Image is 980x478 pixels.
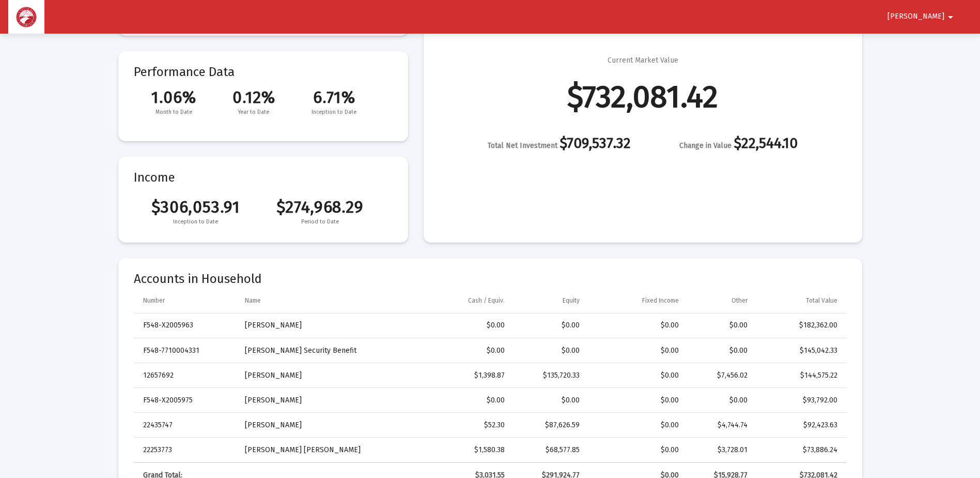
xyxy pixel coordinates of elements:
td: Column Name [238,288,414,313]
span: $306,053.91 [134,197,258,217]
div: $709,537.32 [488,138,631,151]
td: [PERSON_NAME] [PERSON_NAME] [238,438,414,462]
div: $732,081.42 [567,92,718,102]
div: $93,792.00 [762,395,837,406]
td: [PERSON_NAME] [238,313,414,338]
td: Column Cash / Equiv. [414,288,512,313]
div: $0.00 [519,320,580,331]
td: Column Number [134,288,238,313]
div: Total Value [806,296,837,305]
div: $0.00 [594,370,679,381]
div: $135,720.33 [519,370,580,381]
div: $0.00 [421,346,505,356]
div: $0.00 [693,320,748,331]
span: [PERSON_NAME] [888,12,944,21]
td: F548-X2005963 [134,313,238,338]
div: $73,886.24 [762,445,837,455]
div: $22,544.10 [679,138,798,151]
div: Other [732,296,748,305]
td: Column Fixed Income [587,288,686,313]
div: Equity [563,296,580,305]
div: Cash / Equiv. [468,296,505,305]
div: $4,744.74 [693,420,748,430]
td: Column Other [686,288,755,313]
span: 0.12% [214,87,294,107]
div: $52.30 [421,420,505,430]
div: $1,580.38 [421,445,505,455]
div: $0.00 [519,346,580,356]
mat-card-title: Income [134,172,393,183]
div: $3,728.01 [693,445,748,455]
span: $274,968.29 [258,197,382,217]
img: Dashboard [16,7,37,27]
div: $87,626.59 [519,420,580,430]
div: $0.00 [421,320,505,331]
div: Fixed Income [642,296,679,305]
span: 6.71% [294,87,374,107]
span: Year to Date [214,107,294,117]
td: F548-7710004331 [134,338,238,363]
td: F548-X2005975 [134,388,238,413]
mat-card-title: Accounts in Household [134,274,847,284]
td: 12657692 [134,363,238,388]
span: Month to Date [134,107,214,117]
div: $0.00 [594,445,679,455]
div: $0.00 [594,346,679,356]
div: $144,575.22 [762,370,837,381]
div: $0.00 [594,395,679,406]
div: $0.00 [594,420,679,430]
td: 22253773 [134,438,238,462]
div: Number [143,296,165,305]
td: Column Equity [512,288,587,313]
td: 22435747 [134,413,238,438]
button: [PERSON_NAME] [875,6,969,27]
span: Change in Value [679,141,732,150]
div: $1,398.87 [421,370,505,381]
mat-icon: arrow_drop_down [944,7,957,27]
div: $68,577.85 [519,445,580,455]
div: $7,456.02 [693,370,748,381]
div: $0.00 [594,320,679,331]
mat-card-title: Performance Data [134,67,393,117]
td: Column Total Value [755,288,847,313]
td: [PERSON_NAME] [238,363,414,388]
div: $92,423.63 [762,420,837,430]
div: $0.00 [693,346,748,356]
div: Name [245,296,261,305]
td: [PERSON_NAME] [238,413,414,438]
div: $182,362.00 [762,320,837,331]
span: Inception to Date [294,107,374,117]
div: $145,042.33 [762,346,837,356]
div: $0.00 [693,395,748,406]
span: Inception to Date [134,217,258,227]
td: [PERSON_NAME] Security Benefit [238,338,414,363]
div: Current Market Value [608,55,678,66]
span: 1.06% [134,87,214,107]
span: Period to Date [258,217,382,227]
div: $0.00 [519,395,580,406]
div: $0.00 [421,395,505,406]
span: Total Net Investment [488,141,557,150]
td: [PERSON_NAME] [238,388,414,413]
